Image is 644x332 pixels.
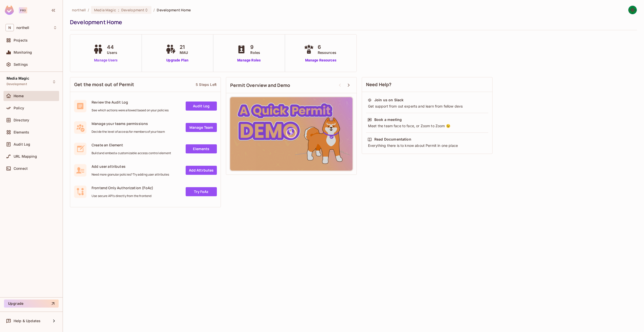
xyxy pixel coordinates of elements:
[180,43,188,51] span: 21
[250,43,260,51] span: 9
[7,82,27,86] span: Development
[250,50,260,55] span: Roles
[92,58,120,63] a: Manage Users
[14,50,32,54] span: Monitoring
[107,43,117,51] span: 44
[19,7,27,13] div: Pro
[6,24,14,31] span: N
[70,18,634,26] div: Development Home
[368,143,487,148] div: Everything there is to know about Permit in one place
[92,130,165,134] span: Decide the level of access for members of your team
[107,50,117,55] span: Users
[374,97,404,103] div: Join us on Slack
[628,6,637,14] img: Harsh Dhakan
[92,164,169,169] span: Add user attributes
[186,144,217,153] a: Elements
[14,118,29,122] span: Directory
[72,8,86,12] span: the active workspace
[165,58,190,63] a: Upgrade Plan
[92,194,153,198] span: Use secure API's directly from the frontend
[366,81,392,88] span: Need Help?
[94,8,116,12] span: Media Magic
[230,82,290,88] span: Permit Overview and Demo
[88,8,89,12] li: /
[92,108,169,112] span: See which actions were allowed based on your policies
[180,50,188,55] span: MAU
[374,117,402,122] div: Book a meeting
[14,319,41,323] span: Help & Updates
[74,81,134,88] span: Get the most out of Permit
[157,8,191,12] span: Development Home
[368,104,487,109] div: Get support from out experts and learn from fellow devs
[186,123,217,132] a: Manage Team
[186,102,217,111] a: Audit Log
[92,151,171,155] span: Build and embed a customizable access control element
[153,8,155,12] li: /
[186,187,217,196] a: Try FoAz
[14,38,28,42] span: Projects
[318,43,336,51] span: 6
[5,6,14,15] img: SReyMgAAAABJRU5ErkJggg==
[16,26,29,30] span: Workspace: northell
[318,50,336,55] span: Resources
[14,94,24,98] span: Home
[186,166,217,175] a: Add Attrbutes
[14,142,30,146] span: Audit Log
[7,76,29,80] span: Media Magic
[92,173,169,177] span: Need more granular policies? Try adding user attributes
[92,100,169,105] span: Review the Audit Log
[118,8,119,12] span: :
[92,185,153,190] span: Frontend Only Authorization (FoAz)
[14,106,24,110] span: Policy
[235,58,263,63] a: Manage Roles
[14,130,29,134] span: Elements
[374,137,411,142] div: Read Documentation
[121,8,144,12] span: Development
[368,123,487,128] div: Meet the team face to face, or Zoom to Zoom 😉
[92,143,171,147] span: Create an Element
[14,167,28,171] span: Connect
[303,58,339,63] a: Manage Resources
[4,300,59,308] button: Upgrade
[196,82,217,87] div: 5 Steps Left
[14,62,28,67] span: Settings
[14,154,37,158] span: URL Mapping
[92,121,165,126] span: Manage your teams permissions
